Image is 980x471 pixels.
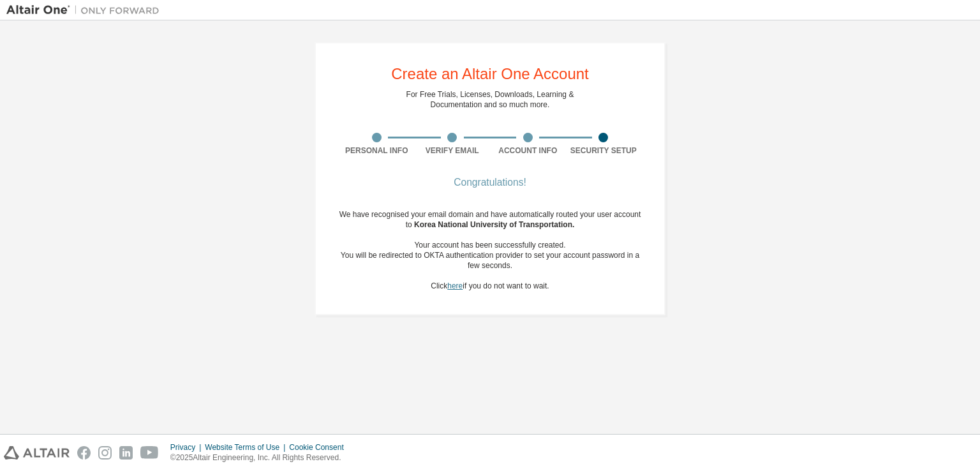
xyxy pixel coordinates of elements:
div: Personal Info [339,146,415,156]
div: Privacy [170,442,205,452]
img: linkedin.svg [119,446,133,460]
div: Account Info [490,146,566,156]
img: Altair One [6,4,166,17]
a: here [447,281,463,290]
p: © 2025 Altair Engineering, Inc. All Rights Reserved. [170,452,352,463]
div: For Free Trials, Licenses, Downloads, Learning & Documentation and so much more. [406,89,574,110]
div: Website Terms of Use [205,442,289,452]
img: altair_logo.svg [4,446,70,460]
img: youtube.svg [140,446,159,460]
img: facebook.svg [77,446,91,460]
div: Verify Email [415,146,491,156]
div: Your account has been successfully created. [339,240,641,250]
div: Congratulations! [339,179,641,186]
div: We have recognised your email domain and have automatically routed your user account to Click if ... [339,209,641,291]
div: Security Setup [566,146,642,156]
div: You will be redirected to OKTA authentication provider to set your account password in a few seco... [339,250,641,271]
span: Korea National University of Transportation . [414,220,574,229]
div: Cookie Consent [289,442,351,452]
img: instagram.svg [98,446,112,460]
div: Create an Altair One Account [391,66,589,82]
